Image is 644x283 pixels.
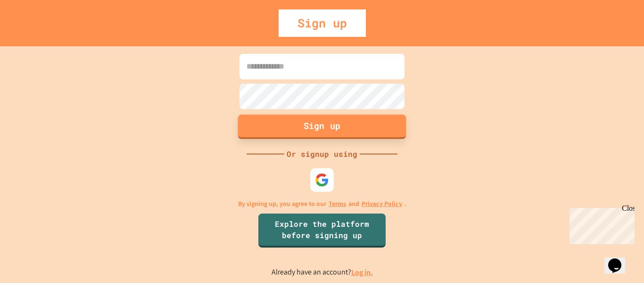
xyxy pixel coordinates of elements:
a: Explore the platform before signing up [258,214,386,248]
iframe: chat widget [566,204,635,244]
p: By signing up, you agree to our and . [238,199,406,209]
div: Or signup using [284,148,360,160]
img: google-icon.svg [315,173,329,187]
div: Sign up [279,9,366,37]
a: Log in. [351,267,373,277]
a: Terms [329,199,346,209]
div: Chat with us now!Close [4,4,65,60]
iframe: chat widget [604,245,635,274]
a: Privacy Policy [362,199,402,209]
button: Sign up [238,114,406,139]
p: Already have an account? [272,266,373,278]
